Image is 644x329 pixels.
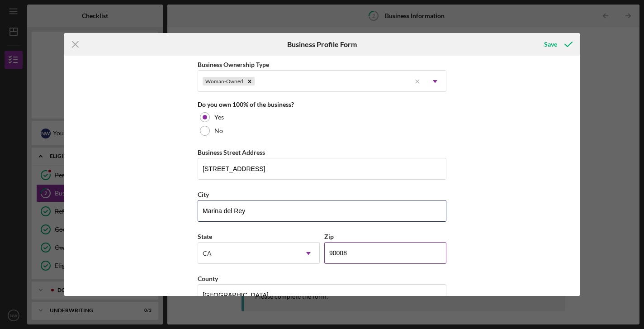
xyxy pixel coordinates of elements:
button: Save [535,35,580,53]
label: County [198,275,218,282]
label: Business Street Address [198,148,265,156]
div: Save [544,35,557,53]
label: City [198,191,209,198]
label: No [214,127,223,134]
div: Woman-Owned [203,77,245,86]
div: Remove Woman-Owned [245,77,255,86]
label: Yes [214,114,224,121]
h6: Business Profile Form [287,40,357,48]
div: CA [203,250,212,257]
div: Do you own 100% of the business? [198,101,446,108]
label: Zip [324,233,334,240]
